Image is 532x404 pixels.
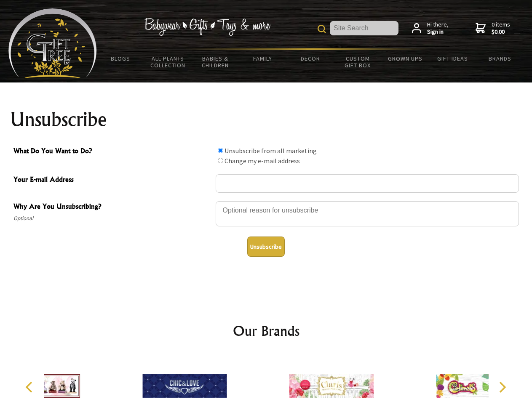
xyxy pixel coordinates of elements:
label: Unsubscribe from all marketing [225,146,317,155]
a: Hi there,Sign in [412,21,449,36]
h1: Unsubscribe [10,109,522,130]
a: Gift Ideas [429,50,476,67]
input: Your E-mail Address [216,174,519,193]
span: Optional [13,213,211,223]
a: All Plants Collection [144,50,192,74]
strong: $0.00 [492,28,510,36]
button: Unsubscribe [247,237,285,257]
a: Custom Gift Box [334,50,382,74]
span: Why Are You Unsubscribing? [13,201,211,213]
h2: Our Brands [17,321,516,341]
button: Previous [21,378,40,396]
span: 0 items [492,21,510,36]
span: Your E-mail Address [13,174,211,186]
a: Grown Ups [381,50,429,67]
label: Change my e-mail address [225,157,300,165]
a: Babies & Children [192,50,239,74]
img: Babyware - Gifts - Toys and more... [8,8,97,78]
img: Babywear - Gifts - Toys & more [144,18,270,36]
a: Brands [476,50,524,67]
a: 0 items$0.00 [476,21,510,36]
img: product search [318,25,326,33]
input: What Do You Want to Do? [218,148,223,153]
strong: Sign in [427,28,449,36]
a: Family [239,50,287,67]
input: What Do You Want to Do? [218,158,223,163]
a: BLOGS [97,50,144,67]
span: Hi there, [427,21,449,36]
span: What Do You Want to Do? [13,146,211,158]
input: Site Search [330,21,398,35]
button: Next [493,378,511,396]
a: Decor [286,50,334,67]
textarea: Why Are You Unsubscribing? [216,201,519,226]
